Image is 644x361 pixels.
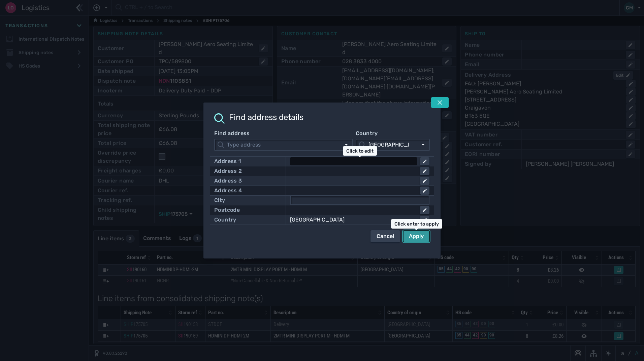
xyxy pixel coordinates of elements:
[391,219,442,229] div: Click enter to apply
[431,97,449,108] button: Tap escape key to close
[290,216,415,224] div: [GEOGRAPHIC_DATA]
[214,167,242,175] div: Address 2
[214,216,236,224] div: Country
[214,206,240,214] div: Postcode
[229,113,303,121] h2: Find address details
[356,129,430,137] label: Country
[214,177,242,185] div: Address 3
[377,232,394,240] div: Cancel
[214,129,353,137] label: Find address
[366,139,417,150] input: Country
[224,139,340,150] input: Find address
[403,230,430,242] button: Apply
[214,157,241,165] div: Address 1
[409,232,424,240] div: Apply
[214,187,242,195] div: Address 4
[371,230,400,242] button: Cancel
[214,196,225,204] div: City
[343,146,377,156] div: Click to edit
